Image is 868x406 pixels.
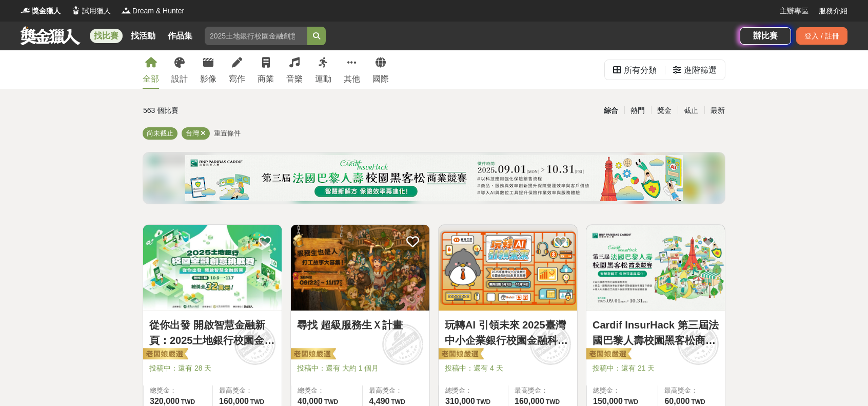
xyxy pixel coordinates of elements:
a: Logo試用獵人 [71,6,111,16]
span: 60,000 [664,397,689,405]
span: 最高獎金： [664,385,719,396]
a: 辦比賽 [740,27,791,45]
span: 最高獎金： [369,385,423,396]
a: 從你出發 開啟智慧金融新頁：2025土地銀行校園金融創意挑戰賽 [149,317,275,348]
img: 老闆娘嚴選 [289,347,336,362]
span: 試用獵人 [82,6,111,16]
a: 運動 [315,50,331,89]
img: 老闆娘嚴選 [584,347,632,362]
span: TWD [691,398,705,405]
span: TWD [546,398,560,405]
span: 40,000 [298,397,323,405]
span: TWD [250,398,264,405]
div: 登入 / 註冊 [796,27,847,45]
a: 主辦專區 [780,6,808,16]
div: 設計 [171,73,188,85]
span: 投稿中：還有 28 天 [149,363,275,374]
span: TWD [391,398,405,405]
div: 全部 [143,73,159,85]
a: 作品集 [164,29,196,43]
div: 進階篩選 [684,60,717,81]
img: Cover Image [586,225,725,311]
span: 4,490 [369,397,389,405]
a: 玩轉AI 引領未來 2025臺灣中小企業銀行校園金融科技創意挑戰賽 [445,317,571,348]
div: 截止 [678,102,704,120]
img: 老闆娘嚴選 [437,347,484,362]
a: 寫作 [229,50,245,89]
div: 綜合 [598,102,624,120]
span: 總獎金： [150,385,206,396]
a: 國際 [372,50,389,89]
a: 找比賽 [90,29,123,43]
img: Cover Image [291,225,429,311]
span: 重置條件 [214,129,241,137]
span: 獎金獵人 [32,6,61,16]
span: TWD [624,398,638,405]
img: Cover Image [439,225,577,311]
div: 音樂 [286,73,303,85]
a: Cardif InsurHack 第三屆法國巴黎人壽校園黑客松商業競賽 [593,317,719,348]
span: 最高獎金： [219,385,275,396]
span: 150,000 [593,397,623,405]
span: Dream & Hunter [132,6,184,16]
div: 寫作 [229,73,245,85]
a: 尋找 超級服務生Ｘ計畫 [297,317,423,333]
a: 影像 [200,50,216,89]
span: 160,000 [219,397,249,405]
div: 熱門 [624,102,651,120]
div: 商業 [258,73,274,85]
img: Logo [71,5,81,15]
span: 尚未截止 [147,129,173,137]
span: TWD [477,398,490,405]
img: Logo [121,5,131,15]
span: TWD [181,398,195,405]
a: 找活動 [127,29,160,43]
img: Logo [21,5,31,15]
span: 投稿中：還有 大約 1 個月 [297,363,423,374]
span: 總獎金： [298,385,356,396]
span: 總獎金： [445,385,502,396]
div: 獎金 [651,102,678,120]
span: 160,000 [515,397,544,405]
div: 國際 [372,73,389,85]
a: 其他 [344,50,360,89]
a: 服務介紹 [819,6,847,16]
a: 設計 [171,50,188,89]
span: 投稿中：還有 4 天 [445,363,571,374]
img: 老闆娘嚴選 [141,347,188,362]
a: 音樂 [286,50,303,89]
a: 全部 [143,50,159,89]
a: 商業 [258,50,274,89]
div: 影像 [200,73,216,85]
img: c5de0e1a-e514-4d63-bbd2-29f80b956702.png [185,155,683,201]
div: 最新 [704,102,731,120]
input: 2025土地銀行校園金融創意挑戰賽：從你出發 開啟智慧金融新頁 [205,27,307,45]
span: 台灣 [186,129,199,137]
div: 其他 [344,73,360,85]
span: 總獎金： [593,385,652,396]
span: TWD [324,398,338,405]
span: 320,000 [150,397,180,405]
div: 運動 [315,73,331,85]
a: LogoDream & Hunter [121,6,184,16]
div: 563 個比賽 [143,102,337,120]
div: 所有分類 [624,60,657,81]
span: 投稿中：還有 21 天 [593,363,719,374]
img: Cover Image [143,225,282,311]
a: Logo獎金獵人 [21,6,61,16]
span: 310,000 [445,397,475,405]
span: 最高獎金： [515,385,571,396]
